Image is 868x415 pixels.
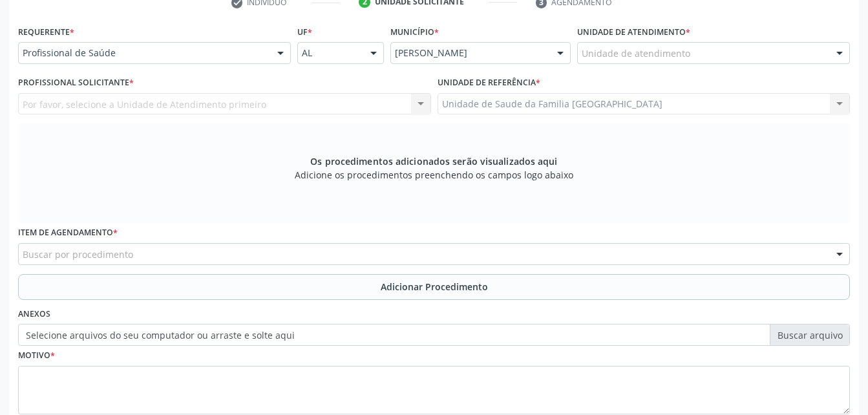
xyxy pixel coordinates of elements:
label: Item de agendamento [18,223,118,243]
label: Município [390,22,439,42]
span: Unidade de atendimento [582,47,690,60]
span: Adicionar Procedimento [381,280,488,293]
span: Buscar por procedimento [23,248,133,261]
label: Profissional Solicitante [18,73,134,93]
span: Adicione os procedimentos preenchendo os campos logo abaixo [295,168,573,182]
button: Adicionar Procedimento [18,274,850,300]
label: Requerente [18,22,74,42]
span: AL [302,47,357,59]
label: UF [297,22,312,42]
label: Anexos [18,304,50,325]
span: Profissional de Saúde [23,47,264,59]
label: Unidade de referência [438,73,540,93]
label: Motivo [18,346,55,366]
span: Os procedimentos adicionados serão visualizados aqui [310,154,557,168]
label: Unidade de atendimento [577,22,690,42]
span: [PERSON_NAME] [395,47,544,59]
